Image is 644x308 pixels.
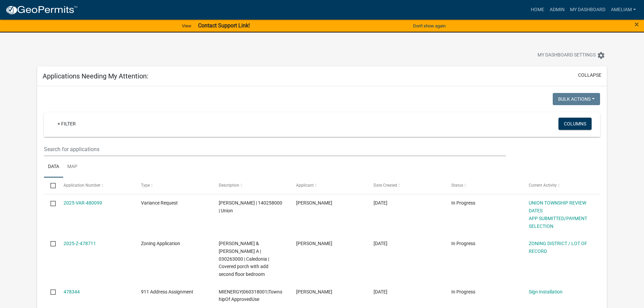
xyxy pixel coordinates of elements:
a: Map [63,156,81,178]
a: 478344 [64,289,80,294]
i: settings [597,51,605,60]
a: + Filter [52,118,81,130]
a: View [179,20,194,31]
datatable-header-cell: Select [44,177,57,194]
span: In Progress [451,241,475,246]
a: Home [528,3,547,16]
button: Columns [558,118,592,130]
a: DATES [529,208,543,213]
span: My Dashboard Settings [538,51,596,60]
button: Close [635,20,639,28]
a: AmeliaM [608,3,639,16]
span: Date Created [374,183,397,188]
span: Application Number [64,183,100,188]
datatable-header-cell: Date Created [367,177,445,194]
span: 09/15/2025 [374,289,387,294]
a: 2025-Z-478711 [64,241,96,246]
datatable-header-cell: Application Number [57,177,135,194]
span: In Progress [451,200,475,206]
span: × [635,20,639,29]
a: Admin [547,3,567,16]
button: Bulk Actions [553,93,600,105]
datatable-header-cell: Applicant [290,177,367,194]
span: Variance Request [141,200,178,206]
a: 2025-VAR-480099 [64,200,102,206]
input: Search for applications [44,142,505,156]
button: My Dashboard Settingssettings [532,49,611,62]
span: 09/15/2025 [374,241,387,246]
span: Current Activity [529,183,557,188]
h5: Applications Needing My Attention: [43,72,148,80]
datatable-header-cell: Type [135,177,212,194]
span: matt morey [296,241,332,246]
button: collapse [578,72,601,79]
span: 911 Address Assignment [141,289,193,294]
a: Data [44,156,63,178]
span: Brian Tostenson [296,200,332,206]
span: In Progress [451,289,475,294]
a: ZONING DISTRICT / LOT OF RECORD [529,241,587,254]
span: MOREY,MATTHEW J & ELIZABETH A | 030263000 | Caledonia | Covered porch with add second floor bedroom [219,241,269,277]
strong: Contact Support Link! [198,22,250,29]
span: MIENERGY|060318001|TownshipOf ApprovedUse [219,289,282,302]
span: Type [141,183,150,188]
a: UNION TOWNSHIP REVIEW [529,200,586,206]
span: Status [451,183,463,188]
span: TOSTENSON,BRIAN M | 140258000 | Union [219,200,282,213]
span: Description [219,183,239,188]
a: Sign Installation [529,289,563,294]
datatable-header-cell: Current Activity [522,177,600,194]
a: APP SUBMITTED/PAYMENT SELECTION [529,216,587,229]
span: Applicant [296,183,314,188]
span: Zoning Application [141,241,180,246]
span: 09/17/2025 [374,200,387,206]
span: Michelle Burt [296,289,332,294]
a: My Dashboard [567,3,608,16]
datatable-header-cell: Description [212,177,289,194]
button: Don't show again [410,20,448,31]
datatable-header-cell: Status [445,177,522,194]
